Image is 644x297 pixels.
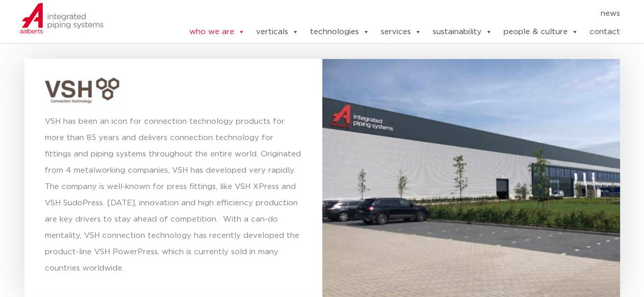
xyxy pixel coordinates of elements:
p: VSH has been an icon for connection technology products for more than 85 years and delivers conne... [45,113,302,276]
a: people & culture [503,22,578,42]
a: technologies [310,22,369,42]
a: services [380,22,421,42]
nav: Menu [158,6,620,22]
a: contact [589,22,620,42]
a: sustainability [432,22,492,42]
a: who we are [189,22,244,42]
a: verticals [256,22,298,42]
a: news [600,6,620,22]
